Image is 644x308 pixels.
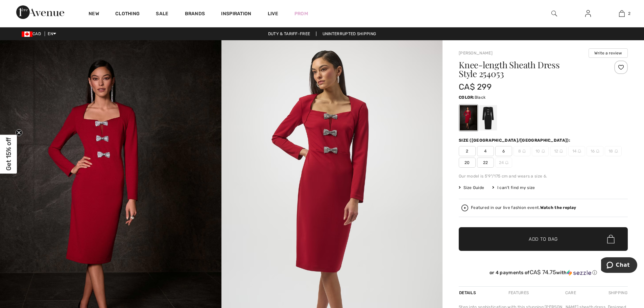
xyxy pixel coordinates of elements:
[605,146,622,156] span: 18
[542,149,545,153] img: ring-m.svg
[22,31,44,36] span: CAD
[459,185,484,191] span: Size Guide
[459,227,628,251] button: Add to Bag
[503,287,534,299] div: Features
[459,51,493,55] a: [PERSON_NAME]
[156,11,168,18] a: Sale
[16,5,64,19] img: 1ère Avenue
[529,236,558,243] span: Add to Bag
[580,9,596,18] a: Sign In
[607,287,628,299] div: Shipping
[568,146,585,156] span: 14
[5,138,13,171] span: Get 15% off
[559,149,563,153] img: ring-m.svg
[628,10,630,17] span: 2
[459,158,476,168] span: 20
[495,158,512,168] span: 24
[615,149,618,153] img: ring-m.svg
[115,11,140,18] a: Clothing
[567,270,591,276] img: Sezzle
[459,146,476,156] span: 2
[459,82,492,92] span: CA$ 299
[479,105,497,131] div: Black
[459,269,628,278] div: or 4 payments ofCA$ 74.75withSezzle Click to learn more about Sezzle
[461,205,468,211] img: Watch the replay
[459,269,628,276] div: or 4 payments of with
[559,287,582,299] div: Care
[601,257,637,274] iframe: Opens a widget where you can chat to one of our agents
[459,287,478,299] div: Details
[48,31,56,36] span: EN
[459,95,475,100] span: Color:
[22,31,32,37] img: Canadian Dollar
[460,105,477,131] div: Deep cherry
[587,146,603,156] span: 16
[605,9,638,18] a: 2
[540,205,576,210] strong: Watch the replay
[589,48,628,58] button: Write a review
[89,11,99,18] a: New
[268,10,278,17] a: Live
[492,185,535,191] div: I can't find my size
[16,129,22,136] button: Close teaser
[459,173,628,179] div: Our model is 5'9"/175 cm and wears a size 6.
[585,9,591,18] img: My Info
[475,95,486,100] span: Black
[459,137,572,143] div: Size ([GEOGRAPHIC_DATA]/[GEOGRAPHIC_DATA]):
[514,146,530,156] span: 8
[550,146,567,156] span: 12
[477,158,494,168] span: 22
[578,149,581,153] img: ring-m.svg
[477,146,494,156] span: 4
[532,146,549,156] span: 10
[294,10,308,17] a: Prom
[596,149,599,153] img: ring-m.svg
[185,11,205,18] a: Brands
[607,235,615,243] img: Bag.svg
[505,161,508,164] img: ring-m.svg
[619,9,625,18] img: My Bag
[551,9,557,18] img: search the website
[459,61,600,78] h1: Knee-length Sheath Dress Style 254053
[471,206,576,210] div: Featured in our live fashion event.
[495,146,512,156] span: 6
[530,269,556,276] span: CA$ 74.75
[522,149,526,153] img: ring-m.svg
[221,11,251,18] span: Inspiration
